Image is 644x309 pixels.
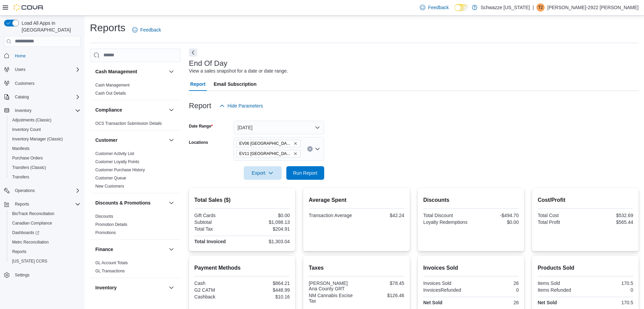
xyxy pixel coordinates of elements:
span: EV11 Las Cruces South Valley [236,150,301,157]
p: [PERSON_NAME]-2922 [PERSON_NAME] [547,3,639,12]
span: Catalog [15,94,29,100]
button: Remove EV06 Las Cruces East from selection in this group [293,141,297,146]
button: Users [12,65,28,74]
div: Cash Management [90,81,181,100]
span: Operations [15,188,35,193]
div: 26 [472,281,519,286]
a: Promotion Details [95,222,127,227]
button: Purchase Orders [7,153,83,163]
button: Finance [95,246,166,253]
p: Schwazze [US_STATE] [481,3,530,12]
span: Operations [12,187,80,195]
button: Remove EV11 Las Cruces South Valley from selection in this group [293,152,297,156]
div: $0.00 [243,213,290,218]
div: $565.44 [587,219,633,225]
a: Transfers (Classic) [9,163,49,172]
div: $0.00 [472,219,519,225]
span: Promotions [95,230,116,235]
span: Settings [12,271,80,279]
a: GL Account Totals [95,260,128,265]
span: T2 [538,3,543,12]
h2: Payment Methods [194,264,290,272]
button: Open list of options [315,146,320,152]
button: Operations [1,186,83,195]
button: Clear input [307,146,313,152]
div: Items Refunded [538,287,584,293]
h3: End Of Day [189,59,228,67]
button: Manifests [7,144,83,153]
span: Customers [12,79,80,88]
span: Inventory Manager (Classic) [12,136,63,142]
a: Customer Purchase History [95,168,145,172]
button: Discounts & Promotions [95,199,166,206]
a: Inventory Manager (Classic) [9,135,66,143]
span: Feedback [428,4,449,11]
a: Discounts [95,214,113,219]
div: Cash [194,281,241,286]
a: [US_STATE] CCRS [9,257,50,265]
button: Catalog [12,93,31,101]
span: EV06 Las Cruces East [236,140,301,147]
div: $10.16 [243,294,290,300]
span: Transfers (Classic) [9,163,80,172]
h2: Products Sold [538,264,633,272]
span: Customers [15,81,34,86]
div: InvoicesRefunded [423,287,470,293]
a: Manifests [9,144,32,153]
div: $448.99 [243,287,290,293]
button: Compliance [167,106,175,114]
span: Cash Management [95,82,129,88]
span: Canadian Compliance [12,220,52,226]
div: $204.91 [243,226,290,232]
span: Adjustments (Classic) [12,117,51,123]
div: Total Discount [423,213,470,218]
span: Promotion Details [95,222,127,227]
nav: Complex example [4,48,80,298]
a: Dashboards [9,229,42,237]
strong: Total Invoiced [194,239,226,244]
strong: Net Sold [423,300,443,305]
button: Cash Management [95,68,166,75]
button: Adjustments (Classic) [7,115,83,125]
span: Customer Loyalty Points [95,159,139,165]
span: Metrc Reconciliation [9,238,80,246]
div: Total Profit [538,219,584,225]
button: Home [1,51,83,61]
button: Inventory [12,107,34,115]
div: Finance [90,259,181,278]
a: Purchase Orders [9,154,46,162]
div: Cashback [194,294,241,300]
a: GL Transactions [95,269,125,273]
span: Settings [15,272,29,278]
div: Turner-2922 Ashby [536,3,545,12]
button: Transfers [7,172,83,182]
span: Inventory Count [12,127,41,132]
div: Transaction Average [309,213,355,218]
a: Cash Out Details [95,91,126,96]
button: Customer [167,136,175,144]
h3: Compliance [95,107,122,113]
span: Metrc Reconciliation [12,239,49,245]
h1: Reports [90,21,125,35]
a: Feedback [129,23,164,37]
button: Customer [95,137,166,143]
span: Export [248,166,278,180]
span: Catalog [12,93,80,101]
div: $532.69 [587,213,633,218]
a: Customers [12,79,37,88]
button: Inventory [95,284,166,291]
button: [DATE] [234,121,324,134]
h3: Finance [95,246,113,253]
span: Manifests [9,144,80,153]
span: Run Report [293,170,317,176]
a: Metrc Reconciliation [9,238,51,246]
div: 170.5 [587,281,633,286]
a: Reports [9,248,29,256]
span: Dashboards [12,230,39,235]
button: Catalog [1,92,83,102]
span: EV06 [GEOGRAPHIC_DATA] [239,140,292,147]
span: Transfers [9,173,80,181]
button: Finance [167,245,175,253]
